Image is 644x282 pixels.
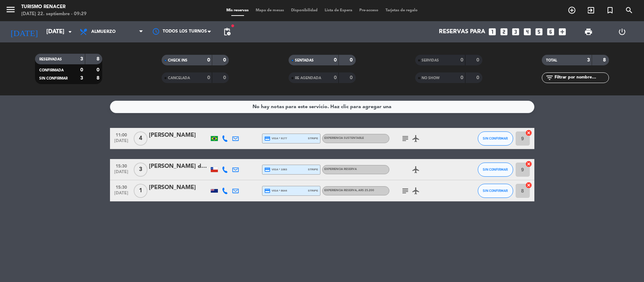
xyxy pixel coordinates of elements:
[231,24,235,28] span: fiber_manual_record
[350,58,354,63] strong: 0
[546,27,555,36] i: looks_6
[324,189,374,192] span: EXPERIENCIA RESERVA
[91,29,116,34] span: Almuerzo
[308,136,318,141] span: stripe
[134,184,147,198] span: 1
[324,168,357,171] span: EXPERIENCIA RESERVA
[603,58,607,63] strong: 8
[308,188,318,193] span: stripe
[401,187,410,195] i: subject
[546,59,557,62] span: TOTAL
[252,8,288,12] span: Mapa de mesas
[223,58,227,63] strong: 0
[382,8,421,12] span: Tarjetas de regalo
[568,6,576,14] i: add_circle_outline
[534,27,544,36] i: looks_5
[483,136,508,140] span: SIN CONFIRMAR
[21,11,87,18] div: [DATE] 22. septiembre - 09:29
[5,4,16,15] i: menu
[350,75,354,80] strong: 0
[525,182,532,189] i: cancel
[149,162,209,171] div: [PERSON_NAME] da [PERSON_NAME]
[439,29,485,35] span: Reservas para
[264,135,271,142] i: credit_card
[584,28,593,36] span: print
[460,75,463,80] strong: 0
[401,134,410,143] i: subject
[605,21,639,42] div: LOG OUT
[39,69,64,72] span: CONFIRMADA
[80,57,83,61] strong: 3
[483,189,508,193] span: SIN CONFIRMAR
[334,58,337,63] strong: 0
[295,76,321,80] span: RE AGENDADA
[554,74,609,82] input: Filtrar por nombre...
[478,163,513,177] button: SIN CONFIRMAR
[264,166,287,173] span: visa * 1083
[476,75,481,80] strong: 0
[223,28,231,36] span: pending_actions
[412,134,420,143] i: airplanemode_active
[149,131,209,140] div: [PERSON_NAME]
[168,59,187,62] span: CHECK INS
[545,74,554,82] i: filter_list
[324,137,364,140] span: EXPERIENCIA SUSTENTABLE
[97,57,101,61] strong: 8
[207,75,210,80] strong: 0
[334,75,337,80] strong: 0
[97,67,101,72] strong: 0
[134,163,147,177] span: 3
[39,58,62,61] span: RESERVADAS
[264,166,271,173] i: credit_card
[357,189,374,192] span: , ARS 25.200
[168,76,190,80] span: CANCELADA
[66,28,74,36] i: arrow_drop_down
[618,28,626,36] i: power_settings_new
[356,8,382,12] span: Pre-acceso
[264,188,271,194] i: credit_card
[112,161,130,170] span: 15:30
[253,103,391,111] div: No hay notas para este servicio. Haz clic para agregar una
[525,160,532,168] i: cancel
[112,191,130,199] span: [DATE]
[112,170,130,178] span: [DATE]
[488,27,497,36] i: looks_one
[422,59,439,62] span: SERVIDAS
[112,183,130,191] span: 15:30
[606,6,614,14] i: turned_in_not
[460,58,463,63] strong: 0
[207,58,210,63] strong: 0
[112,139,130,147] span: [DATE]
[412,165,420,174] i: airplanemode_active
[587,58,590,63] strong: 3
[478,184,513,198] button: SIN CONFIRMAR
[499,27,509,36] i: looks_two
[525,129,532,136] i: cancel
[223,8,252,12] span: Mis reservas
[476,58,481,63] strong: 0
[223,75,227,80] strong: 0
[308,167,318,172] span: stripe
[412,187,420,195] i: airplanemode_active
[5,4,16,17] button: menu
[523,27,532,36] i: looks_4
[134,131,147,146] span: 4
[112,130,130,139] span: 11:00
[295,59,314,62] span: SENTADAS
[288,8,321,12] span: Disponibilidad
[149,183,209,192] div: [PERSON_NAME]
[483,168,508,171] span: SIN CONFIRMAR
[625,6,633,14] i: search
[39,77,68,80] span: SIN CONFIRMAR
[264,135,287,142] span: visa * 9177
[80,67,83,72] strong: 0
[21,4,87,11] div: Turismo Renacer
[422,76,440,80] span: NO SHOW
[80,76,83,81] strong: 3
[264,188,287,194] span: visa * 8644
[5,24,43,40] i: [DATE]
[478,131,513,146] button: SIN CONFIRMAR
[321,8,356,12] span: Lista de Espera
[587,6,595,14] i: exit_to_app
[511,27,520,36] i: looks_3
